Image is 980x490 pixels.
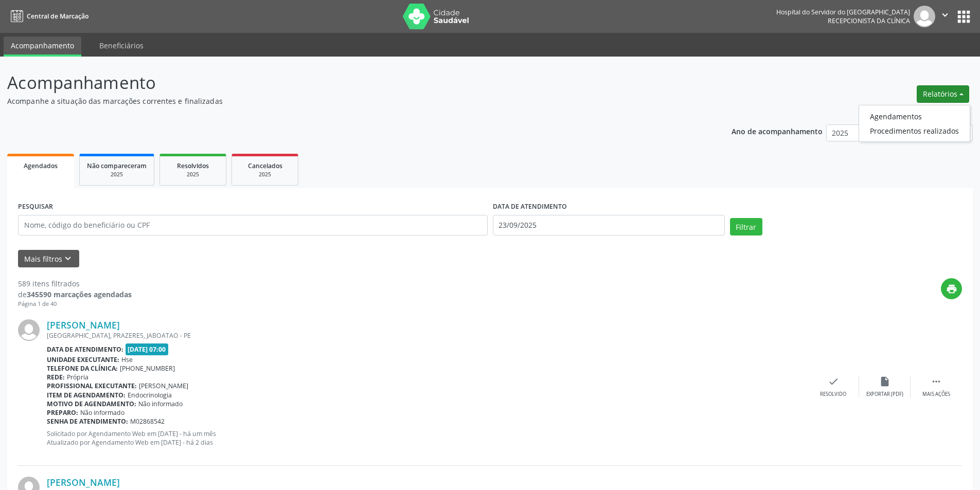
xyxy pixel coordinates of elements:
span: [PHONE_NUMBER] [120,364,175,373]
i:  [939,9,951,21]
div: 2025 [167,171,219,178]
span: Central de Marcação [27,12,88,21]
b: Preparo: [47,408,78,417]
b: Profissional executante: [47,382,137,390]
p: Solicitado por Agendamento Web em [DATE] - há um mês Atualizado por Agendamento Web em [DATE] - h... [47,429,808,447]
button: Filtrar [730,218,762,235]
button:  [935,6,955,27]
span: Cancelados [248,161,282,170]
b: Motivo de agendamento: [47,400,136,408]
input: Selecione um intervalo [493,215,725,235]
div: Página 1 de 40 [18,300,132,308]
i: print [946,283,957,295]
b: Data de atendimento: [47,345,123,354]
b: Telefone da clínica: [47,364,118,373]
div: [GEOGRAPHIC_DATA], PRAZERES, JABOATAO - PE [47,331,808,340]
div: Mais ações [922,391,950,398]
div: Resolvido [820,391,846,398]
a: [PERSON_NAME] [47,319,120,331]
a: Beneficiários [92,37,151,55]
a: Agendamentos [859,109,970,123]
i: insert_drive_file [879,376,890,387]
span: Não compareceram [87,161,147,170]
span: Não informado [138,400,183,408]
span: Não informado [80,408,124,417]
div: de [18,289,132,300]
div: 2025 [87,171,147,178]
div: 589 itens filtrados [18,278,132,289]
button: Mais filtroskeyboard_arrow_down [18,250,79,268]
span: [DATE] 07:00 [126,343,169,355]
a: [PERSON_NAME] [47,477,120,488]
span: Resolvidos [177,161,209,170]
p: Ano de acompanhamento [732,124,823,137]
b: Item de agendamento: [47,391,126,400]
span: Própria [67,373,88,382]
input: Nome, código do beneficiário ou CPF [18,215,488,235]
strong: 345590 marcações agendadas [27,289,132,299]
span: [PERSON_NAME] [139,382,188,390]
span: Hse [121,355,133,364]
span: M02868542 [130,417,165,426]
a: Central de Marcação [7,8,88,25]
div: Hospital do Servidor do [GEOGRAPHIC_DATA] [776,8,910,16]
b: Senha de atendimento: [47,417,128,426]
button: apps [955,8,973,26]
img: img [18,319,40,341]
p: Acompanhe a situação das marcações correntes e finalizadas [7,96,683,106]
label: PESQUISAR [18,199,53,215]
b: Unidade executante: [47,355,119,364]
div: Exportar (PDF) [866,391,903,398]
span: Endocrinologia [128,391,172,400]
div: 2025 [239,171,291,178]
b: Rede: [47,373,65,382]
i: check [828,376,839,387]
a: Procedimentos realizados [859,123,970,138]
button: Relatórios [917,85,969,103]
i: keyboard_arrow_down [62,253,74,264]
ul: Relatórios [859,105,970,142]
label: DATA DE ATENDIMENTO [493,199,567,215]
button: print [941,278,962,299]
a: Acompanhamento [4,37,81,57]
p: Acompanhamento [7,70,683,96]
span: Recepcionista da clínica [828,16,910,25]
span: Agendados [24,161,58,170]
i:  [931,376,942,387]
img: img [914,6,935,27]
